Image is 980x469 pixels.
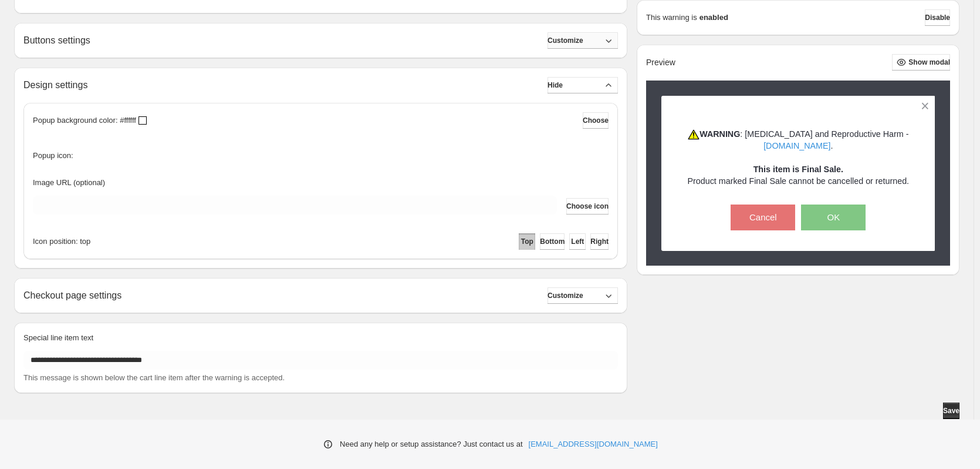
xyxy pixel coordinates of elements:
span: This message is shown below the cart line item after the warning is accepted. [23,373,285,382]
span: Right [590,237,609,246]
span: Bottom [540,237,565,246]
p: This warning is [646,12,697,24]
button: Cancel [731,205,795,230]
button: Customize [548,32,618,49]
span: Disable [925,13,950,22]
span: Save [943,406,959,416]
button: Left [569,233,586,250]
h2: Buttons settings [23,35,90,46]
span: Choose [583,116,609,125]
button: Disable [925,9,950,26]
button: Customize [548,287,618,304]
h2: Preview [646,58,675,68]
span: Image URL (optional) [33,178,105,187]
button: Choose [583,112,609,129]
span: Top [521,237,533,246]
span: Customize [548,291,583,300]
span: Hide [548,81,563,90]
button: Show modal [892,54,950,71]
span: Left [571,237,584,246]
h2: Checkout page settings [23,290,121,301]
span: Show modal [908,58,950,67]
span: Customize [548,36,583,45]
button: Top [519,233,535,250]
a: [EMAIL_ADDRESS][DOMAIN_NAME] [529,438,658,450]
p: Popup background color: #ffffff [33,115,136,126]
button: Choose icon [566,198,609,215]
p: : [MEDICAL_DATA] and Reproductive Harm - . [682,128,915,152]
img: ⚠ [688,129,699,140]
strong: enabled [699,12,728,24]
a: [DOMAIN_NAME] [763,141,830,150]
h2: Design settings [23,79,87,91]
button: Hide [548,77,618,93]
span: Choose icon [566,202,609,211]
strong: WARNING [688,129,740,139]
button: Save [943,403,959,419]
span: Popup icon: [33,150,73,162]
strong: This item is Final Sale. [753,165,843,174]
button: Bottom [540,233,565,250]
span: Icon position: top [33,236,90,247]
span: Special line item text [23,333,93,342]
p: Product marked Final Sale cannot be cancelled or returned. [682,175,915,187]
button: Right [590,233,609,250]
button: OK [801,205,866,230]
